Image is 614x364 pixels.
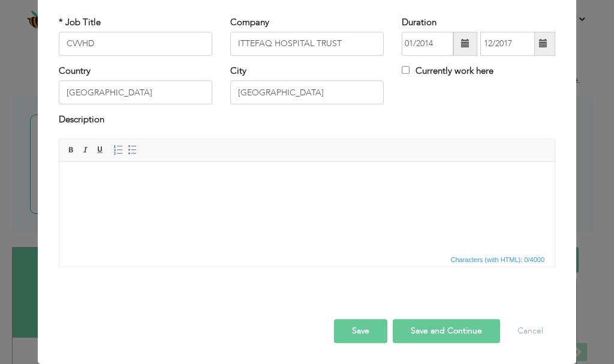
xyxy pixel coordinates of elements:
[65,143,78,157] a: Bold
[230,65,246,77] label: City
[59,162,555,252] iframe: Rich Text Editor, workEditor
[112,143,125,157] a: Insert/Remove Numbered List
[230,16,269,29] label: Company
[505,319,555,343] button: Cancel
[59,16,101,29] label: * Job Title
[126,143,139,157] a: Insert/Remove Bulleted List
[393,319,500,343] button: Save and Continue
[402,66,410,74] input: Currently work here
[449,254,547,265] span: Characters (with HTML): 0/4000
[449,254,549,265] div: Statistics
[79,143,92,157] a: Italic
[334,319,387,343] button: Save
[59,65,91,77] label: Country
[402,32,453,56] input: From
[402,65,493,77] label: Currently work here
[480,32,535,56] input: Present
[94,143,107,157] a: Underline
[59,114,104,127] label: Description
[402,16,437,29] label: Duration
